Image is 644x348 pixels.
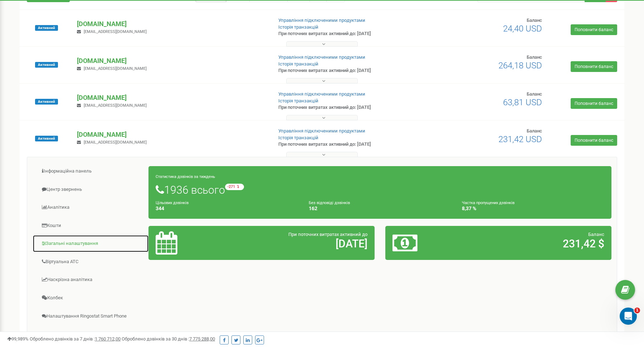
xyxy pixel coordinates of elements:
p: При поточних витратах активний до: [DATE] [278,104,418,111]
h1: 1936 всього [156,184,604,196]
h2: [DATE] [230,238,367,250]
span: [EMAIL_ADDRESS][DOMAIN_NAME] [84,29,147,34]
p: При поточних витратах активний до: [DATE] [278,141,418,148]
p: [DOMAIN_NAME] [77,19,267,29]
h4: 162 [309,206,451,211]
span: При поточних витратах активний до [288,232,367,237]
a: Інформаційна панель [33,163,149,180]
a: Поповнити баланс [571,98,617,109]
h4: 344 [156,206,298,211]
h4: 8,37 % [462,206,604,211]
span: Активний [35,99,58,105]
span: [EMAIL_ADDRESS][DOMAIN_NAME] [84,66,147,71]
a: Кошти [33,217,149,235]
u: 1 760 712,00 [95,336,121,342]
p: [DOMAIN_NAME] [77,93,267,102]
a: Віртуальна АТС [33,253,149,271]
a: Налаштування Ringostat Smart Phone [33,308,149,325]
a: Поповнити баланс [571,135,617,146]
small: Цільових дзвінків [156,200,189,205]
a: Аналiтика [33,199,149,216]
p: [DOMAIN_NAME] [77,130,267,139]
span: 63,81 USD [503,97,542,107]
a: Історія транзакцій [278,135,318,140]
a: Історія транзакцій [278,24,318,30]
span: Баланс [527,18,542,23]
p: При поточних витратах активний до: [DATE] [278,67,418,74]
span: 24,40 USD [503,24,542,34]
span: 264,18 USD [498,61,542,71]
a: Історія транзакцій [278,98,318,103]
p: [DOMAIN_NAME] [77,56,267,66]
a: Управління підключеними продуктами [278,128,365,134]
h2: 231,42 $ [467,238,604,250]
span: Активний [35,25,58,31]
a: Загальні налаштування [33,235,149,252]
a: Поповнити баланс [571,61,617,72]
a: Наскрізна аналітика [33,271,149,289]
span: Баланс [527,54,542,60]
a: Управління підключеними продуктами [278,91,365,97]
span: 99,989% [7,336,29,342]
a: Історія транзакцій [278,61,318,67]
small: -271 [225,184,244,190]
span: 1 [634,308,640,313]
span: Активний [35,136,58,141]
p: При поточних витратах активний до: [DATE] [278,30,418,37]
a: Колбек [33,289,149,307]
span: Оброблено дзвінків за 7 днів : [30,336,121,342]
a: Поповнити баланс [571,24,617,35]
span: [EMAIL_ADDRESS][DOMAIN_NAME] [84,140,147,145]
a: Центр звернень [33,181,149,198]
span: Оброблено дзвінків за 30 днів : [122,336,215,342]
span: Активний [35,62,58,68]
small: Частка пропущених дзвінків [462,200,514,205]
iframe: Intercom live chat [620,308,637,325]
a: Управління підключеними продуктами [278,18,365,23]
span: 231,42 USD [498,134,542,144]
span: [EMAIL_ADDRESS][DOMAIN_NAME] [84,103,147,108]
small: Без відповіді дзвінків [309,200,350,205]
small: Статистика дзвінків за тиждень [156,174,215,179]
span: Баланс [588,232,604,237]
a: Інтеграція [33,325,149,343]
u: 7 775 288,00 [189,336,215,342]
span: Баланс [527,91,542,97]
span: Баланс [527,128,542,134]
a: Управління підключеними продуктами [278,54,365,60]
